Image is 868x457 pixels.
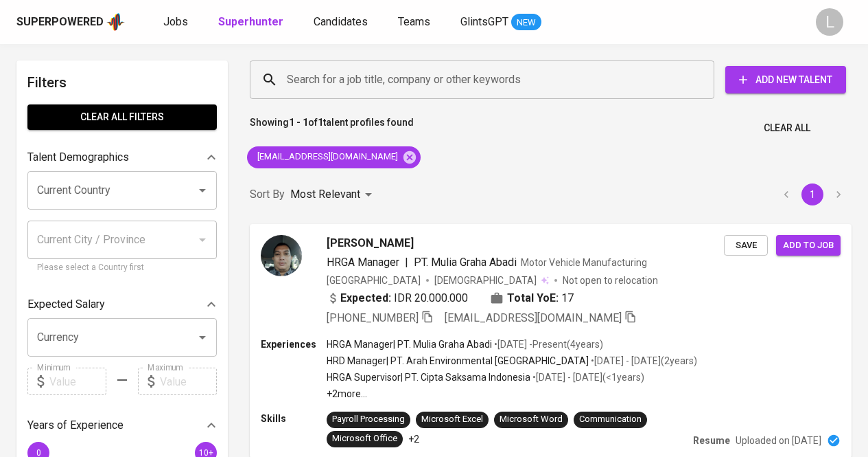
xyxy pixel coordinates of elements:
[16,14,104,30] div: Superpowered
[261,235,302,276] img: 057edf2dae688e67c7a2be5ec58a751d.jpg
[340,290,391,306] b: Expected:
[27,71,217,93] h6: Filters
[327,235,414,252] span: [PERSON_NAME]
[290,186,360,203] p: Most Relevant
[460,15,508,28] span: GlintsGPT
[327,290,468,306] div: IDR 20.000.000
[247,146,421,168] div: [EMAIL_ADDRESS][DOMAIN_NAME]
[37,261,207,275] p: Please select a Country first
[724,235,768,256] button: Save
[736,71,835,89] span: Add New Talent
[460,14,541,31] a: GlintsGPT NEW
[250,115,414,141] p: Showing of talent profiles found
[49,368,106,395] input: Value
[38,109,206,126] span: Clear All filters
[816,8,843,36] div: L
[511,16,541,30] span: NEW
[247,151,406,164] span: [EMAIL_ADDRESS][DOMAIN_NAME]
[193,328,212,347] button: Open
[27,296,105,313] p: Expected Salary
[289,117,308,128] b: 1 - 1
[764,120,810,137] span: Clear All
[218,14,286,31] a: Superhunter
[736,434,821,447] p: Uploaded on [DATE]
[261,337,327,351] p: Experiences
[163,14,191,31] a: Jobs
[398,15,430,28] span: Teams
[332,413,405,426] div: Payroll Processing
[776,235,841,256] button: Add to job
[318,117,323,128] b: 1
[801,183,823,205] button: page 1
[731,238,761,254] span: Save
[693,434,730,447] p: Resume
[492,337,603,351] p: • [DATE] - Present ( 4 years )
[421,413,483,426] div: Microsoft Excel
[327,256,399,269] span: HRGA Manager
[563,274,658,287] p: Not open to relocation
[530,370,644,384] p: • [DATE] - [DATE] ( <1 years )
[327,370,530,384] p: HRGA Supervisor | PT. Cipta Saksama Indonesia
[27,149,129,166] p: Talent Demographics
[327,311,419,324] span: [PHONE_NUMBER]
[758,115,816,141] button: Clear All
[414,256,517,269] span: PT. Mulia Graha Abadi
[398,14,433,31] a: Teams
[561,290,574,306] span: 17
[193,181,212,200] button: Open
[725,66,846,93] button: Add New Talent
[327,274,421,287] div: [GEOGRAPHIC_DATA]
[579,413,642,426] div: Communication
[327,387,697,401] p: +2 more ...
[408,432,419,446] p: +2
[314,15,368,28] span: Candidates
[773,183,852,205] nav: pagination navigation
[327,337,492,351] p: HRGA Manager | PT. Mulia Graha Abadi
[218,15,283,28] b: Superhunter
[290,182,377,208] div: Most Relevant
[27,144,217,171] div: Talent Demographics
[27,291,217,318] div: Expected Salary
[27,417,124,434] p: Years of Experience
[434,274,539,287] span: [DEMOGRAPHIC_DATA]
[445,311,622,324] span: [EMAIL_ADDRESS][DOMAIN_NAME]
[405,254,408,271] span: |
[521,257,647,268] span: Motor Vehicle Manufacturing
[589,354,697,368] p: • [DATE] - [DATE] ( 2 years )
[250,186,285,203] p: Sort By
[106,12,125,32] img: app logo
[783,238,834,254] span: Add to job
[27,412,217,439] div: Years of Experience
[507,290,559,306] b: Total YoE:
[27,104,217,130] button: Clear All filters
[16,12,125,32] a: Superpoweredapp logo
[160,368,217,395] input: Value
[332,432,397,445] div: Microsoft Office
[500,413,563,426] div: Microsoft Word
[163,15,188,28] span: Jobs
[314,14,371,31] a: Candidates
[261,412,327,425] p: Skills
[327,354,589,368] p: HRD Manager | PT. Arah Environmental [GEOGRAPHIC_DATA]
